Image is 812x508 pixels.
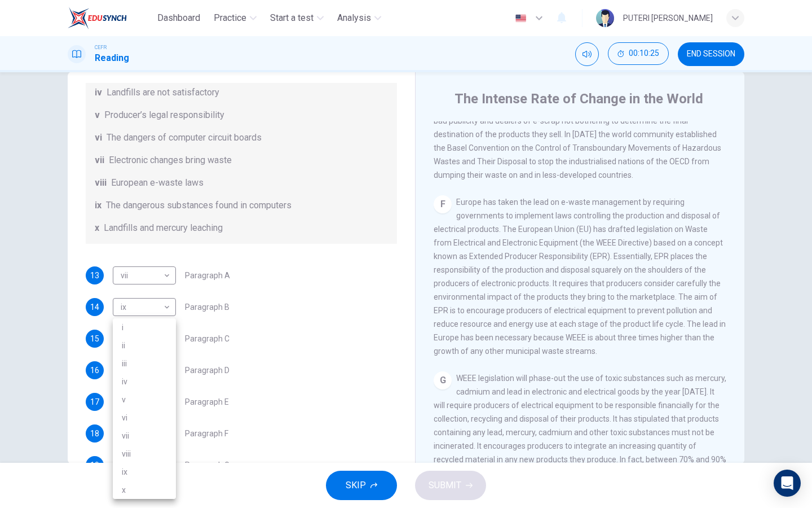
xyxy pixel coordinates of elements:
li: x [113,481,176,499]
li: i [113,318,176,336]
li: viii [113,445,176,463]
li: ix [113,463,176,481]
li: vi [113,409,176,427]
li: ii [113,336,176,354]
li: v [113,391,176,409]
div: Open Intercom Messenger [774,470,801,497]
li: iv [113,373,176,391]
li: iii [113,354,176,373]
li: vii [113,427,176,445]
